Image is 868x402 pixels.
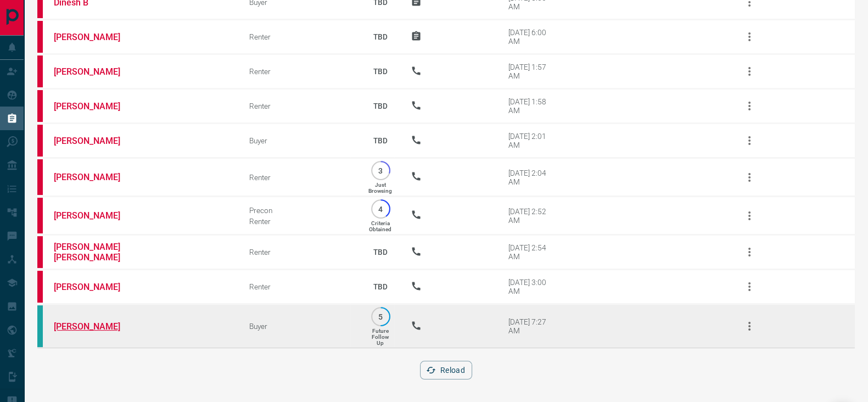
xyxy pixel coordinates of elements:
div: property.ca [37,90,43,122]
a: [PERSON_NAME] [54,101,136,111]
div: [DATE] 2:54 AM [508,243,555,261]
a: [PERSON_NAME] [54,321,136,332]
p: 5 [377,312,385,321]
a: [PERSON_NAME] [PERSON_NAME] [54,242,136,263]
p: TBD [367,237,394,267]
p: Criteria Obtained [369,220,391,232]
div: [DATE] 7:27 AM [508,317,555,335]
a: [PERSON_NAME] [54,66,136,77]
div: [DATE] 2:52 AM [508,207,555,225]
p: Just Browsing [368,182,392,194]
a: [PERSON_NAME] [54,172,136,182]
p: TBD [367,91,394,121]
div: property.ca [37,125,43,157]
div: Renter [249,102,350,110]
p: 4 [377,205,385,213]
div: [DATE] 2:04 AM [508,169,555,186]
p: TBD [367,272,394,302]
a: [PERSON_NAME] [54,210,136,221]
a: [PERSON_NAME] [54,32,136,42]
div: [DATE] 3:00 AM [508,278,555,295]
div: Renter [249,32,350,41]
div: condos.ca [37,305,43,347]
div: property.ca [37,55,43,87]
div: [DATE] 1:57 AM [508,63,555,80]
p: TBD [367,126,394,155]
div: Precon [249,206,350,215]
div: Renter [249,248,350,256]
p: 3 [377,166,385,175]
div: [DATE] 1:58 AM [508,97,555,115]
div: Buyer [249,136,350,145]
p: TBD [367,22,394,52]
a: [PERSON_NAME] [54,282,136,292]
div: property.ca [37,21,43,53]
div: property.ca [37,159,43,195]
div: Buyer [249,322,350,331]
div: property.ca [37,271,43,303]
div: property.ca [37,198,43,233]
div: Renter [249,282,350,291]
a: [PERSON_NAME] [54,136,136,146]
div: [DATE] 6:00 AM [508,28,555,46]
p: Future Follow Up [372,328,389,346]
div: [DATE] 2:01 AM [508,132,555,149]
div: Renter [249,173,350,182]
p: TBD [367,57,394,86]
div: property.ca [37,236,43,268]
div: Renter [249,217,350,226]
button: Reload [420,361,472,379]
div: Renter [249,67,350,76]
